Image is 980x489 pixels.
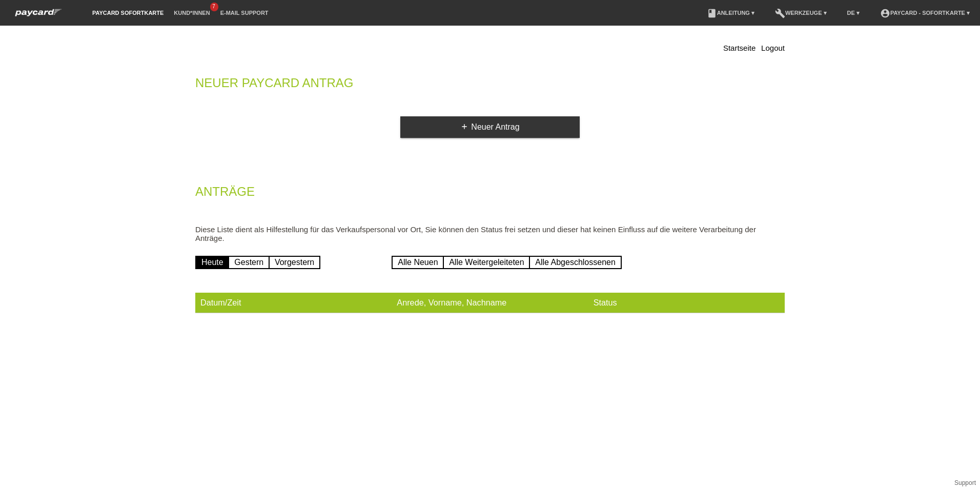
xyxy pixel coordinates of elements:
a: Vorgestern [269,256,320,269]
a: buildWerkzeuge ▾ [770,10,832,16]
a: Heute [195,256,230,269]
a: E-Mail Support [215,10,274,16]
a: Logout [761,44,785,52]
i: book [707,8,717,18]
a: bookAnleitung ▾ [702,10,760,16]
a: Alle Neuen [392,256,444,269]
h2: Anträge [195,187,785,202]
a: Alle Abgeschlossenen [529,256,622,269]
i: build [775,8,785,18]
a: paycard Sofortkarte [10,12,67,19]
a: addNeuer Antrag [400,116,580,138]
a: Gestern [228,256,270,269]
i: account_circle [880,8,890,18]
a: Alle Weitergeleiteten [443,256,530,269]
a: Support [954,479,976,486]
a: Kund*innen [169,10,215,16]
a: paycard Sofortkarte [87,10,169,16]
th: Anrede, Vorname, Nachname [392,293,588,313]
i: add [460,123,468,131]
span: 7 [210,3,218,11]
th: Datum/Zeit [195,293,392,313]
a: account_circlepaycard - Sofortkarte ▾ [875,10,975,16]
a: Startseite [723,44,756,52]
img: paycard Sofortkarte [10,7,67,18]
p: Diese Liste dient als Hilfestellung für das Verkaufspersonal vor Ort, Sie können den Status frei ... [195,225,785,242]
h2: Neuer Paycard Antrag [195,78,785,93]
th: Status [588,293,785,313]
a: DE ▾ [842,10,865,16]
